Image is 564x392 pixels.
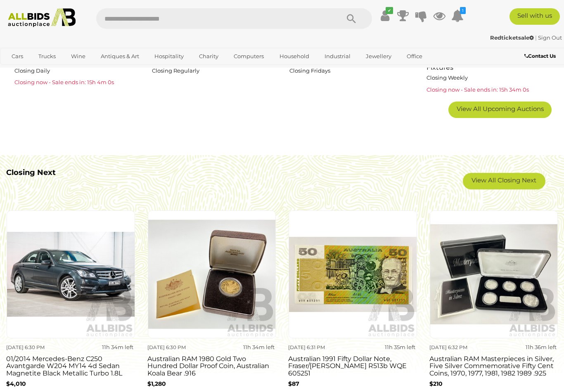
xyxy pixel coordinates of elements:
[360,50,397,63] a: Jewellery
[427,73,547,83] p: Closing Weekly
[4,8,79,27] img: Allbids.com.au
[288,380,299,387] b: $87
[429,343,491,352] div: [DATE] 6:32 PM
[427,54,547,71] h2: Discontinued Forme Bathroom Fixtures
[14,79,114,85] span: Closing now - Sale ends in: 15h 4m 0s
[448,102,552,118] a: View All Upcoming Auctions
[535,34,537,41] span: |
[524,53,556,59] b: Contact Us
[102,344,133,350] strong: 11h 34m left
[385,344,415,350] strong: 11h 35m left
[457,105,544,113] span: View All Upcoming Auctions
[288,343,350,352] div: [DATE] 6:31 PM
[149,50,189,63] a: Hospitality
[6,353,135,377] h3: 01/2014 Mercedes-Benz C250 Avantgarde W204 MY14 4d Sedan Magnetite Black Metallic Turbo 1.8L
[66,50,91,63] a: Wine
[429,380,443,387] b: $210
[379,8,391,23] a: ✔
[463,173,545,189] a: View All Closing Next
[95,50,145,63] a: Antiques & Art
[147,380,166,387] b: $1,280
[490,34,534,41] strong: Redticketsale
[526,344,557,350] strong: 11h 36m left
[430,210,558,339] img: Australian RAM Masterpieces in Silver, Five Silver Commemorative Fifty Cent Coins, 1970, 1977, 19...
[6,63,34,77] a: Sports
[148,210,276,339] img: Australian RAM 1980 Gold Two Hundred Dollar Proof Coin, Australian Koala Bear .916
[427,86,529,93] span: Closing now - Sale ends in: 15h 34m 0s
[243,344,275,350] strong: 11h 34m left
[6,50,28,63] a: Cars
[401,50,428,63] a: Office
[14,66,135,76] p: Closing Daily
[228,50,269,63] a: Computers
[194,50,224,63] a: Charity
[33,50,61,63] a: Trucks
[289,210,417,339] img: Australian 1991 Fifty Dollar Note, Fraser/Cole R513b WQE 605251
[538,34,562,41] a: Sign Out
[451,8,464,23] a: 1
[386,7,393,14] i: ✔
[152,66,273,76] p: Closing Regularly
[6,380,26,387] b: $4,010
[147,353,276,377] h3: Australian RAM 1980 Gold Two Hundred Dollar Proof Coin, Australian Koala Bear .916
[319,50,356,63] a: Industrial
[509,8,560,25] a: Sell with us
[460,7,466,14] i: 1
[331,8,372,29] button: Search
[6,343,68,352] div: [DATE] 6:30 PM
[288,353,417,377] h3: Australian 1991 Fifty Dollar Note, Fraser/[PERSON_NAME] R513b WQE 605251
[429,353,558,377] h3: Australian RAM Masterpieces in Silver, Five Silver Commemorative Fifty Cent Coins, 1970, 1977, 19...
[147,343,209,352] div: [DATE] 6:30 PM
[490,34,535,41] a: Redticketsale
[6,168,56,177] b: Closing Next
[289,66,410,76] p: Closing Fridays
[274,50,315,63] a: Household
[7,210,135,339] img: 01/2014 Mercedes-Benz C250 Avantgarde W204 MY14 4d Sedan Magnetite Black Metallic Turbo 1.8L
[38,63,108,77] a: [GEOGRAPHIC_DATA]
[524,52,558,61] a: Contact Us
